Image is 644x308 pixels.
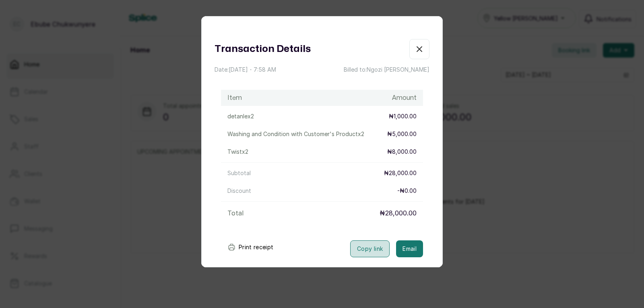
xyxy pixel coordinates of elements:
[396,240,423,257] button: Email
[392,93,417,103] h1: Amount
[350,240,390,257] button: Copy link
[380,208,417,218] p: ₦28,000.00
[215,42,311,56] h1: Transaction Details
[397,187,417,195] p: - ₦0.00
[389,112,417,120] p: ₦1,000.00
[384,169,417,177] p: ₦28,000.00
[387,148,417,156] p: ₦8,000.00
[227,112,254,120] p: detanle x 2
[387,130,417,138] p: ₦5,000.00
[227,208,244,218] p: Total
[227,93,242,103] h1: Item
[215,66,276,74] p: Date: [DATE] ・ 7:58 AM
[227,130,364,138] p: Washing and Condition with Customer's Product x 2
[221,239,280,255] button: Print receipt
[227,169,251,177] p: Subtotal
[344,66,429,74] p: Billed to: Ngozi [PERSON_NAME]
[227,187,251,195] p: Discount
[227,148,248,156] p: Twist x 2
